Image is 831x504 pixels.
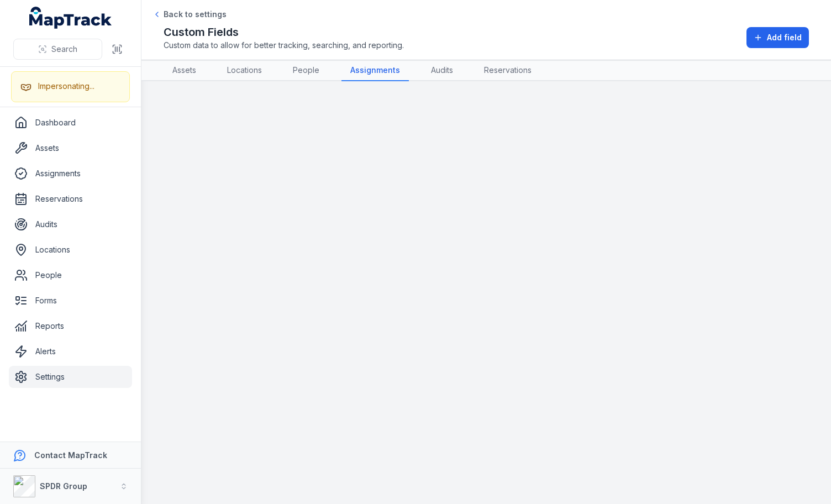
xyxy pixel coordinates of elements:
a: Locations [9,239,132,261]
a: Alerts [9,340,132,363]
a: MapTrack [29,7,112,29]
span: Search [51,44,77,55]
a: Back to settings [152,9,227,20]
strong: SPDR Group [40,481,87,491]
a: Assets [9,137,132,159]
a: Locations [218,60,271,81]
span: Add field [767,32,802,43]
a: Reports [9,315,132,337]
button: Search [13,39,102,60]
a: Reservations [475,60,540,81]
a: Audits [422,60,462,81]
a: People [284,60,328,81]
strong: Contact MapTrack [34,450,107,460]
a: Assignments [341,60,409,81]
a: Assignments [9,162,132,185]
a: Forms [9,290,132,312]
a: People [9,264,132,286]
a: Settings [9,366,132,388]
div: Impersonating... [38,81,94,92]
a: Dashboard [9,112,132,134]
a: Reservations [9,188,132,210]
span: Custom data to allow for better tracking, searching, and reporting. [164,40,404,51]
span: Back to settings [164,9,227,20]
h2: Custom Fields [164,24,404,40]
button: Add field [746,27,809,48]
a: Audits [9,213,132,235]
a: Assets [164,60,205,81]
